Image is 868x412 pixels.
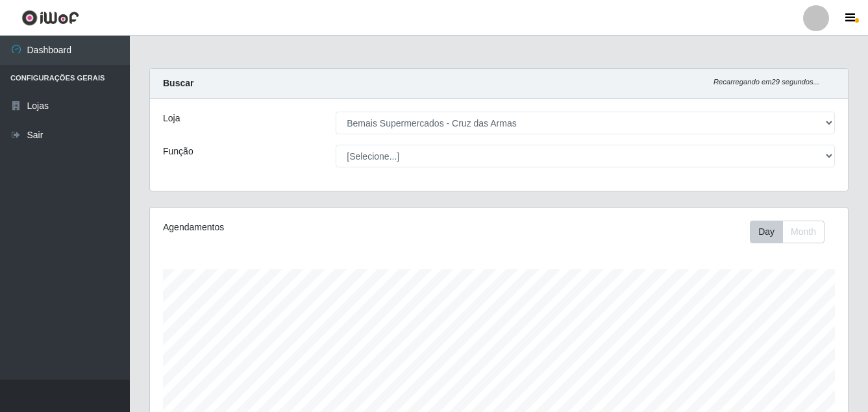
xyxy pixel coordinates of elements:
[21,10,79,26] img: CoreUI Logo
[782,221,825,243] button: Month
[163,221,432,234] div: Agendamentos
[750,221,825,243] div: First group
[163,145,193,158] label: Função
[163,112,180,125] label: Loja
[713,78,819,86] i: Recarregando em 29 segundos...
[163,78,193,88] strong: Buscar
[750,221,783,243] button: Day
[750,221,835,243] div: Toolbar with button groups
